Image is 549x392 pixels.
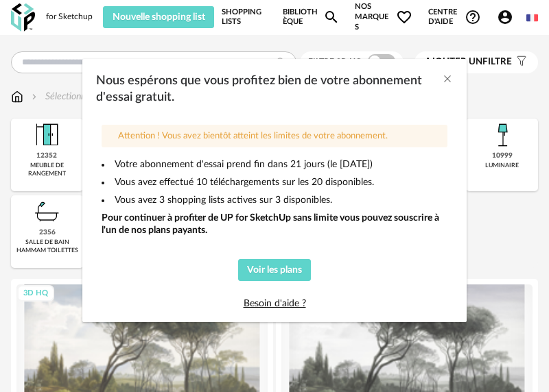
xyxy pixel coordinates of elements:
li: Vous avez 3 shopping lists actives sur 3 disponibles. [102,194,447,206]
div: dialog [82,59,467,322]
button: Close [442,73,453,87]
div: Pour continuer à profiter de UP for SketchUp sans limite vous pouvez souscrire à l'un de nos plan... [102,212,447,236]
span: Attention ! Vous avez bientôt atteint les limites de votre abonnement. [118,132,388,140]
span: Nous espérons que vous profitez bien de votre abonnement d'essai gratuit. [96,75,422,103]
span: Voir les plans [247,265,302,275]
button: Voir les plans [238,259,312,281]
a: Besoin d'aide ? [244,299,306,308]
li: Vous avez effectué 10 téléchargements sur les 20 disponibles. [102,176,447,188]
li: Votre abonnement d'essai prend fin dans 21 jours (le [DATE]) [102,158,447,171]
